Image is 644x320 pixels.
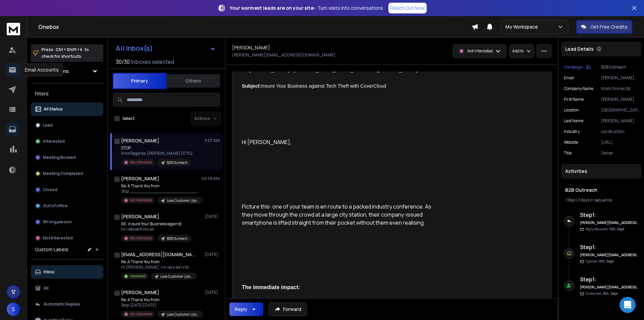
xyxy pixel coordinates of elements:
p: Loxa Customer Upsell [167,198,199,203]
h1: Onebox [38,23,472,31]
p: B2B Outreach [601,64,639,70]
button: All Status [31,102,103,116]
span: 11th, Sept [609,227,625,231]
button: All Inbox(s) [110,42,221,55]
strong: Your warmest leads are on your site [230,5,314,11]
p: Reach Out Now [390,5,425,11]
span: 2 days in sequence [578,197,612,203]
button: Interested [31,135,103,148]
p: [PERSON_NAME] [601,97,639,102]
p: STOP [121,145,193,151]
p: website [564,140,578,145]
p: Last Name [564,118,583,124]
p: [DATE] [205,290,220,295]
h1: [PERSON_NAME] [121,213,159,220]
button: Lead [31,119,103,132]
button: S [7,303,20,316]
h3: Custom Labels [35,246,68,253]
button: Reply [229,303,263,316]
p: Email [564,75,574,81]
p: Meeting Completed [43,171,83,176]
h6: [PERSON_NAME][EMAIL_ADDRESS][DOMAIN_NAME] [580,253,639,258]
span: The immediate impact: [242,284,300,290]
p: Not Interested [130,160,152,165]
button: Primary [113,73,166,89]
h6: [PERSON_NAME][EMAIL_ADDRESS][DOMAIN_NAME] [580,285,639,290]
button: Get Free Credits [576,20,632,34]
p: Wrong person [43,219,72,225]
button: Automatic Replies [31,298,103,311]
p: [DATE] [205,214,220,219]
button: Meeting Booked [31,151,103,164]
button: Closed [31,183,103,196]
p: Add to [512,48,524,54]
p: Interested [130,274,146,279]
h1: [PERSON_NAME] [121,137,159,144]
span: 11th, Sept [598,259,614,264]
p: Lead [43,123,53,128]
label: Select [122,116,135,121]
p: All [44,285,49,291]
p: Kind Regards, [PERSON_NAME] 07752 [121,151,193,156]
p: Company Name [564,86,593,91]
div: Activities [561,164,641,179]
p: Press to check for shortcuts. [42,46,89,60]
b: Subject: [242,83,261,89]
p: [PERSON_NAME] [601,118,639,124]
p: [URL][DOMAIN_NAME] [601,140,639,145]
p: RE: Insure Your Business against [121,221,192,227]
p: Hi I retired from all [121,227,192,232]
button: Inbox [31,265,103,279]
p: Re: A Thank You from [121,259,197,265]
div: Open Intercom Messenger [620,297,636,313]
div: Email Accounts [20,63,63,76]
button: Out of office [31,199,103,213]
p: First Name [564,97,584,102]
span: 30 / 30 [116,58,130,66]
p: Lead Details [565,46,594,52]
p: Get Free Credits [590,24,628,30]
p: Industry [564,129,580,134]
h1: All Inbox(s) [116,45,153,52]
p: Hi [PERSON_NAME], [242,138,438,146]
p: Owner [601,150,639,156]
p: Interested [43,139,65,144]
p: Not Interested [130,236,152,241]
p: Picture this: one of your team is en route to a packed industry conference. As they move through ... [242,202,438,227]
p: Not Interested [43,235,73,241]
p: Loxa Customer Upsell [160,274,193,279]
h6: Step 1 : [580,275,639,283]
p: Kcom Online Ltd [601,86,639,91]
h1: [EMAIL_ADDRESS][DOMAIN_NAME] +1 [121,251,195,258]
button: Not Interested [31,231,103,245]
p: Meeting Booked [43,155,76,160]
div: Reply [235,306,247,313]
h6: Step 1 : [580,211,639,219]
p: Contacted [585,291,618,296]
p: Hi [PERSON_NAME], I'm very sorry to [121,265,197,270]
p: Re: A Thank You from [121,297,202,303]
p: Loxa Customer Upsell [167,312,199,317]
p: Stop ________________________________ From: [PERSON_NAME] [121,189,202,194]
p: My Workspace [505,24,541,30]
p: Automatic Replies [44,302,80,307]
p: Not Interested [467,48,493,54]
p: Out of office [43,203,68,209]
h1: [PERSON_NAME] [121,289,159,296]
p: [DATE] [205,252,220,257]
button: All [31,281,103,295]
h1: [PERSON_NAME] [232,44,270,51]
p: Stop [DATE][DATE] [121,303,202,308]
p: All Status [44,106,63,112]
button: Meeting Completed [31,167,103,180]
p: location [564,107,579,113]
p: Re: A Thank You from [121,183,202,189]
button: Forward [269,303,307,316]
img: logo [7,23,20,35]
a: Reach Out Now [388,3,427,13]
div: | [565,197,637,203]
p: construction [601,129,639,134]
